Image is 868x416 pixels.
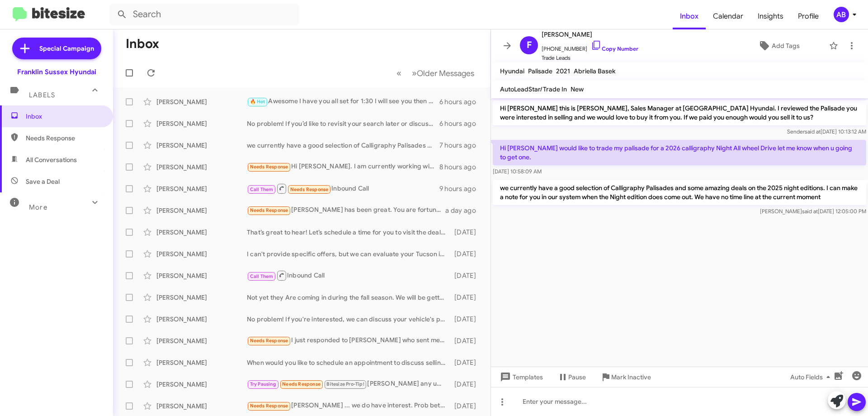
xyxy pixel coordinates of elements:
span: Abriella Basek [574,67,615,75]
div: Inbound Call [247,270,450,281]
div: 6 hours ago [439,119,483,128]
span: Needs Response [250,403,288,409]
div: I just responded to [PERSON_NAME] who sent me an email. [247,335,450,346]
span: Sender [DATE] 10:13:12 AM [787,128,866,135]
span: Call Them [250,186,274,192]
a: Profile [791,3,826,29]
span: More [29,203,47,211]
a: Calendar [706,3,750,29]
span: Inbox [26,112,103,121]
span: Needs Response [282,381,321,387]
span: Needs Response [26,134,103,143]
div: [PERSON_NAME] [156,141,247,150]
a: Insights [750,3,791,29]
div: [PERSON_NAME] [156,336,247,345]
span: 2021 [556,67,570,75]
div: [DATE] [450,249,483,258]
div: [DATE] [450,271,483,280]
span: said at [805,128,821,135]
span: New [571,85,584,93]
span: Add Tags [772,38,800,54]
span: Needs Response [250,207,288,213]
span: Mark Inactive [611,369,651,385]
button: Pause [550,369,593,385]
span: All Conversations [26,155,77,164]
span: Save a Deal [26,177,60,186]
div: [PERSON_NAME] [156,163,247,172]
div: Not yet they Are coming in during the fall season. We will be getting 1 calligraphy 1 sel premium... [247,293,450,302]
div: Hi [PERSON_NAME]. I am currently working with someone. Thanks [247,162,439,172]
span: Older Messages [417,68,474,78]
span: Hyundai [500,67,524,75]
a: Special Campaign [12,38,101,59]
p: we currently have a good selection of Calligraphy Palisades and some amazing deals on the 2025 ni... [493,180,866,205]
div: [PERSON_NAME] [156,119,247,128]
span: Needs Response [250,338,288,344]
div: [DATE] [450,380,483,389]
h1: Inbox [126,37,159,51]
div: AB [834,7,849,22]
div: [PERSON_NAME] ... we do have interest. Prob better late next week. Considering a 5 or a 9 on 24 m... [247,401,450,411]
span: AutoLeadStar/Trade In [500,85,567,93]
div: 8 hours ago [439,163,483,172]
span: « [396,67,401,79]
div: Franklin Sussex Hyundai [17,67,96,77]
p: Hi [PERSON_NAME] this is [PERSON_NAME], Sales Manager at [GEOGRAPHIC_DATA] Hyundai. I reviewed th... [493,100,866,125]
div: [DATE] [450,402,483,411]
span: Needs Response [250,164,288,170]
button: Previous [391,64,407,82]
button: AB [826,7,858,22]
div: 6 hours ago [439,97,483,106]
div: 7 hours ago [439,141,483,150]
nav: Page navigation example [392,64,480,82]
span: Templates [498,369,543,385]
span: Needs Response [290,186,329,192]
span: Special Campaign [39,44,94,53]
div: That’s great to hear! Let’s schedule a time for you to visit the dealership and we can discuss yo... [247,228,450,237]
div: [PERSON_NAME] [156,228,247,237]
div: [PERSON_NAME] [156,206,247,215]
div: [PERSON_NAME] has been great. You are fortunate to have her. [247,205,445,215]
button: Templates [491,369,550,385]
div: I can't provide specific offers, but we can evaluate your Tucson in person. Would you like to sch... [247,249,450,258]
span: Palisade [528,67,552,75]
span: [PHONE_NUMBER] [542,40,638,53]
div: Awesome I have you all set for 1:30 I will see you then . Just ask for me when you get here [247,96,439,107]
button: Mark Inactive [593,369,658,385]
span: Auto Fields [790,369,834,385]
div: [PERSON_NAME] [156,184,247,193]
span: F [527,38,532,53]
span: said at [802,208,818,215]
button: Add Tags [732,38,825,54]
div: [PERSON_NAME] [156,315,247,324]
div: [PERSON_NAME] any updates on limited [247,379,450,389]
div: [PERSON_NAME] [156,358,247,367]
div: When would you like to schedule an appointment to discuss selling your vehicle? Let me know what ... [247,358,450,367]
div: [DATE] [450,336,483,345]
div: [DATE] [450,293,483,302]
span: Call Them [250,273,274,279]
p: Hi [PERSON_NAME] would like to trade my palisade for a 2026 calligraphy Night All wheel Drive let... [493,140,866,165]
span: [PERSON_NAME] [DATE] 12:05:00 PM [760,208,866,215]
span: Labels [29,91,55,99]
a: Copy Number [591,45,638,52]
span: Pause [568,369,586,385]
div: Inbound Call [247,183,439,194]
div: [DATE] [450,228,483,237]
span: Trade Leads [542,53,638,62]
span: Try Pausing [250,381,276,387]
input: Search [109,4,299,25]
button: Auto Fields [783,369,841,385]
div: [PERSON_NAME] [156,380,247,389]
a: Inbox [673,3,706,29]
div: a day ago [445,206,483,215]
div: No problem! If you're interested, we can discuss your vehicle's purchase option over the phone or... [247,315,450,324]
div: [DATE] [450,358,483,367]
div: [PERSON_NAME] [156,271,247,280]
span: [PERSON_NAME] [542,29,638,40]
div: 9 hours ago [439,184,483,193]
span: [DATE] 10:58:09 AM [493,168,542,175]
div: [PERSON_NAME] [156,293,247,302]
